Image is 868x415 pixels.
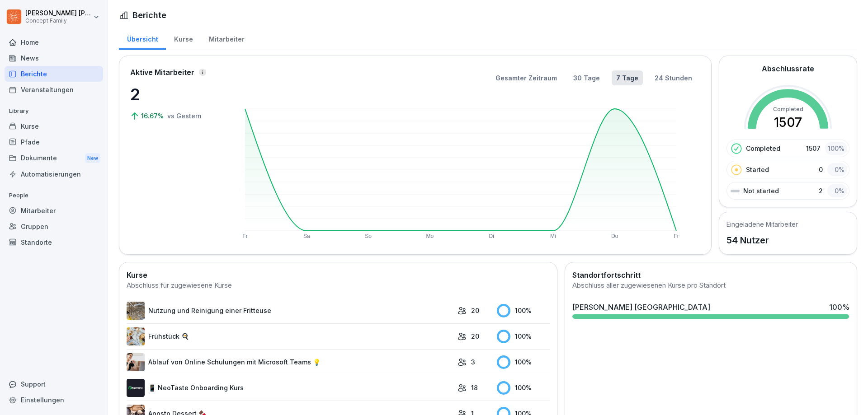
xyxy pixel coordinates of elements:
[5,134,103,150] a: Pfade
[166,27,201,50] a: Kurse
[497,304,550,317] div: 100 %
[426,233,434,239] text: Mo
[167,111,202,121] p: vs Gestern
[471,357,475,367] p: 3
[5,392,103,408] a: Einstellungen
[762,63,814,74] h2: Abschlussrate
[5,66,103,82] a: Berichte
[829,302,849,312] div: 100 %
[471,306,479,315] p: 20
[5,376,103,392] div: Support
[612,70,643,85] button: 7 Tage
[5,118,103,134] a: Kurse
[132,9,166,21] h1: Berichte
[674,233,679,239] text: Fr
[827,184,847,197] div: 0 %
[806,144,821,153] p: 1507
[119,27,166,50] a: Übersicht
[5,50,103,66] a: News
[127,302,453,320] a: Nutzung und Reinigung einer Fritteuse
[127,280,550,291] div: Abschluss für zugewiesene Kurse
[471,383,478,392] p: 18
[5,166,103,182] a: Automatisierungen
[572,280,849,291] div: Abschluss aller zugewiesenen Kurse pro Standort
[489,233,494,239] text: Di
[5,234,103,250] a: Standorte
[242,233,247,239] text: Fr
[127,327,453,345] a: Frühstück 🍳
[5,150,103,167] div: Dokumente
[572,302,710,312] div: [PERSON_NAME] [GEOGRAPHIC_DATA]
[127,270,550,280] h2: Kurse
[550,233,556,239] text: Mi
[25,9,91,17] p: [PERSON_NAME] [PERSON_NAME]
[825,142,847,155] div: 100 %
[569,70,604,85] button: 30 Tage
[491,70,561,85] button: Gesamter Zeitraum
[5,34,103,50] a: Home
[497,330,550,343] div: 100 %
[611,233,618,239] text: Do
[127,353,145,371] img: e8eoks8cju23yjmx0b33vrq2.png
[141,111,165,121] p: 16.67%
[127,379,453,397] a: 📱 NeoTaste Onboarding Kurs
[746,165,769,174] p: Started
[365,233,372,239] text: So
[5,188,103,203] p: People
[650,70,697,85] button: 24 Stunden
[471,331,479,341] p: 20
[572,270,849,280] h2: Standortfortschritt
[85,153,100,163] div: New
[127,302,145,320] img: b2msvuojt3s6egexuweix326.png
[743,186,779,196] p: Not started
[497,355,550,369] div: 100 %
[127,327,145,345] img: n6mw6n4d96pxhuc2jbr164bu.png
[303,233,310,239] text: Sa
[726,219,798,229] h5: Eingeladene Mitarbeiter
[5,82,103,98] a: Veranstaltungen
[130,82,221,107] p: 2
[5,219,103,234] a: Gruppen
[819,165,823,174] p: 0
[569,298,853,322] a: [PERSON_NAME] [GEOGRAPHIC_DATA]100%
[827,163,847,176] div: 0 %
[201,27,252,50] a: Mitarbeiter
[819,186,823,196] p: 2
[5,203,103,219] a: Mitarbeiter
[746,144,780,153] p: Completed
[127,379,145,397] img: wogpw1ad3b6xttwx9rgsg3h8.png
[130,67,194,78] p: Aktive Mitarbeiter
[25,18,91,24] p: Concept Family
[127,353,453,371] a: Ablauf von Online Schulungen mit Microsoft Teams 💡
[726,233,798,247] p: 54 Nutzer
[497,381,550,395] div: 100 %
[5,150,103,167] a: DokumenteNew
[5,104,103,118] p: Library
